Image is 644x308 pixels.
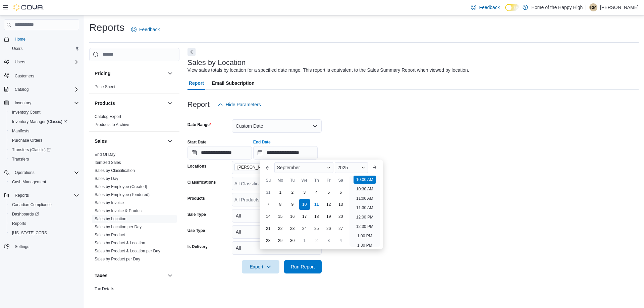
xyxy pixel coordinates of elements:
[95,122,129,127] span: Products to Archive
[1,242,82,251] button: Settings
[187,180,216,185] label: Classifications
[95,184,147,189] a: Sales by Employee (Created)
[12,211,39,217] span: Dashboards
[354,176,376,184] li: 10:00 AM
[166,271,174,280] button: Taxes
[187,146,252,160] input: Press the down key to open a popover containing a calendar.
[187,122,211,127] label: Date Range
[9,155,32,163] a: Transfers
[12,230,47,236] span: [US_STATE] CCRS
[15,73,34,79] span: Customers
[12,58,28,66] button: Users
[263,187,274,198] div: day-31
[166,99,174,107] button: Products
[187,228,205,233] label: Use Type
[226,101,261,108] span: Hide Parameters
[15,193,29,198] span: Reports
[95,84,115,89] a: Price Sheet
[12,35,28,43] a: Home
[12,46,22,51] span: Users
[335,162,368,173] div: Button. Open the year selector. 2025 is currently selected.
[246,260,275,273] span: Export
[9,118,79,126] span: Inventory Manager (Classic)
[287,187,298,198] div: day-2
[9,201,54,209] a: Canadian Compliance
[9,118,70,126] a: Inventory Manager (Classic)
[4,32,79,269] nav: Complex example
[187,101,210,109] h3: Report
[215,98,264,111] button: Hide Parameters
[323,175,334,186] div: Fr
[335,211,346,222] div: day-20
[323,187,334,198] div: day-5
[335,235,346,246] div: day-4
[253,139,271,145] label: End Date
[95,192,150,197] a: Sales by Employee (Tendered)
[291,263,315,270] span: Run Report
[95,168,135,173] span: Sales by Classification
[275,175,286,186] div: Mo
[95,200,124,205] span: Sales by Invoice
[12,243,32,251] a: Settings
[369,162,380,173] button: Next month
[232,209,322,223] button: All
[234,164,298,171] span: Estevan - Estevan Plaza - Fire & Flower
[287,235,298,246] div: day-30
[263,199,274,210] div: day-7
[15,244,29,249] span: Settings
[335,175,346,186] div: Sa
[1,168,82,177] button: Operations
[590,3,597,11] span: RM
[479,4,499,11] span: Feedback
[95,184,147,189] span: Sales by Employee (Created)
[95,168,135,173] a: Sales by Classification
[232,119,322,133] button: Custom Date
[95,217,126,221] a: Sales by Location
[468,1,502,14] a: Feedback
[7,44,82,53] button: Users
[311,199,322,210] div: day-11
[277,165,300,170] span: September
[95,192,150,197] span: Sales by Employee (Tendered)
[531,3,583,11] p: Home of the Happy High
[12,179,46,185] span: Cash Management
[12,169,37,177] button: Operations
[12,71,79,80] span: Customers
[299,187,310,198] div: day-3
[95,152,115,157] span: End Of Day
[89,83,179,94] div: Pricing
[9,229,79,237] span: Washington CCRS
[187,59,246,67] h3: Sales by Location
[311,211,322,222] div: day-18
[95,100,115,107] h3: Products
[287,211,298,222] div: day-16
[95,248,160,254] span: Sales by Product & Location per Day
[335,199,346,210] div: day-13
[275,235,286,246] div: day-29
[95,114,121,119] a: Catalog Export
[237,164,290,171] span: [PERSON_NAME][GEOGRAPHIC_DATA] - Fire & Flower
[95,70,165,77] button: Pricing
[89,21,124,34] h1: Reports
[95,138,165,144] button: Sales
[95,233,125,237] a: Sales by Product
[95,224,142,230] span: Sales by Location per Day
[12,242,79,251] span: Settings
[95,249,160,253] a: Sales by Product & Location per Day
[12,85,79,94] span: Catalog
[95,216,126,222] span: Sales by Location
[12,147,51,152] span: Transfers (Classic)
[7,200,82,209] button: Canadian Compliance
[253,146,318,160] input: Press the down key to enter a popover containing a calendar. Press the escape key to close the po...
[232,225,322,239] button: All
[1,85,82,94] button: Catalog
[600,3,639,11] p: [PERSON_NAME]
[12,35,79,43] span: Home
[95,286,114,292] span: Tax Details
[7,177,82,187] button: Cash Management
[9,155,79,163] span: Transfers
[299,235,310,246] div: day-1
[1,57,82,67] button: Users
[95,257,140,261] a: Sales by Product per Day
